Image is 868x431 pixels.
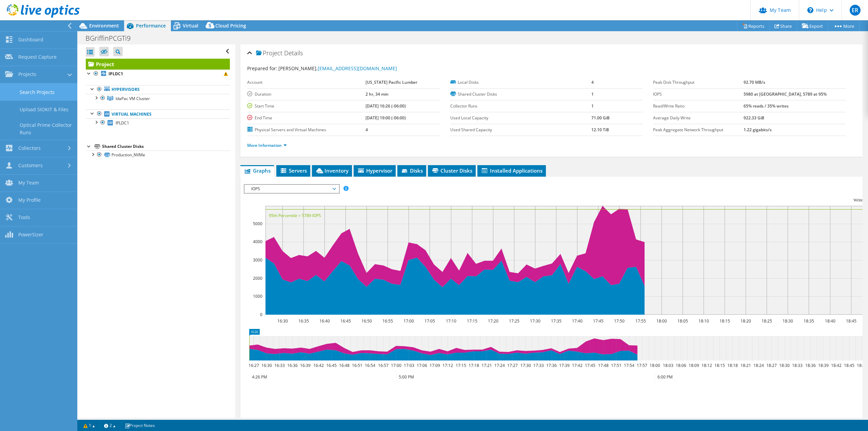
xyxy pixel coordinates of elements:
[551,318,561,324] text: 17:35
[469,363,479,368] text: 17:18
[86,118,230,127] a: IPLDC1
[366,91,389,97] b: 2 hr, 34 min
[450,115,591,121] label: Used Local Capacity
[846,318,856,324] text: 18:45
[635,318,646,324] text: 17:55
[278,65,397,72] span: [PERSON_NAME],
[253,221,262,227] text: 5000
[653,91,744,98] label: IOPS
[488,318,498,324] text: 17:20
[183,22,198,29] span: Virtual
[247,103,366,110] label: Start Time
[274,363,285,368] text: 16:33
[326,363,337,368] text: 16:45
[277,318,288,324] text: 16:30
[86,151,230,159] a: Production_NVMe
[744,79,765,85] b: 92.70 MB/s
[417,363,427,368] text: 17:06
[253,293,262,299] text: 1000
[807,7,813,13] svg: \n
[481,167,542,174] span: Installed Applications
[650,363,660,368] text: 18:00
[598,363,609,368] text: 17:48
[591,91,594,97] b: 1
[339,363,350,368] text: 16:48
[446,318,456,324] text: 17:10
[637,363,647,368] text: 17:57
[783,318,793,324] text: 18:30
[797,21,828,31] a: Export
[762,318,772,324] text: 18:25
[653,126,744,133] label: Peak Aggregate Network Throughput
[366,115,406,121] b: [DATE] 19:00 (-06:00)
[256,50,282,57] span: Project
[253,257,262,263] text: 3000
[340,318,351,324] text: 16:45
[828,21,860,31] a: More
[450,79,591,86] label: Local Disks
[247,142,287,148] a: More Information
[653,103,744,110] label: Read/Write Ratio
[804,318,814,324] text: 18:35
[425,318,435,324] text: 17:05
[391,363,401,368] text: 17:00
[253,275,262,281] text: 2000
[298,318,309,324] text: 16:35
[253,239,262,244] text: 4000
[352,363,362,368] text: 16:51
[744,115,764,121] b: 922.33 GiB
[86,85,230,94] a: Hypervisors
[456,363,466,368] text: 17:15
[99,421,120,430] a: 2
[744,103,789,109] b: 65% reads / 35% writes
[591,103,594,109] b: 1
[260,312,262,317] text: 0
[357,167,392,174] span: Hypervisor
[653,79,744,86] label: Peak Disk Throughput
[86,110,230,118] a: Virtual Machines
[248,185,335,193] span: IOPS
[507,363,518,368] text: 17:27
[108,71,123,77] b: IPLDC1
[86,70,230,78] a: IPLDC1
[318,65,397,72] a: [EMAIL_ADDRESS][DOMAIN_NAME]
[244,167,271,174] span: Graphs
[857,363,867,368] text: 18:48
[403,318,414,324] text: 17:00
[591,127,609,133] b: 12.10 TiB
[365,363,375,368] text: 16:54
[247,91,366,98] label: Duration
[247,79,366,86] label: Account
[89,22,119,29] span: Environment
[86,59,230,70] a: Project
[546,363,557,368] text: 17:36
[792,363,803,368] text: 18:33
[136,22,166,29] span: Performance
[116,96,150,101] span: IdaPac VM Cluster
[404,363,414,368] text: 17:03
[215,22,246,29] span: Cloud Pricing
[533,363,544,368] text: 17:33
[593,318,604,324] text: 17:45
[737,21,770,31] a: Reports
[653,115,744,121] label: Average Daily Write
[624,363,634,368] text: 17:54
[591,115,610,121] b: 71.00 GiB
[714,363,725,368] text: 18:15
[247,115,366,121] label: End Time
[120,421,160,430] a: Project Notes
[401,167,423,174] span: Disks
[727,363,738,368] text: 18:18
[261,363,272,368] text: 16:30
[825,318,835,324] text: 18:40
[744,91,827,97] b: 5980 at [GEOGRAPHIC_DATA], 5789 at 95%
[280,167,307,174] span: Servers
[382,318,393,324] text: 16:55
[102,142,230,151] div: Shared Cluster Disks
[741,318,751,324] text: 18:20
[805,363,816,368] text: 18:36
[509,318,519,324] text: 17:25
[313,363,324,368] text: 16:42
[300,363,311,368] text: 16:39
[366,79,417,85] b: [US_STATE] Pacific Lumber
